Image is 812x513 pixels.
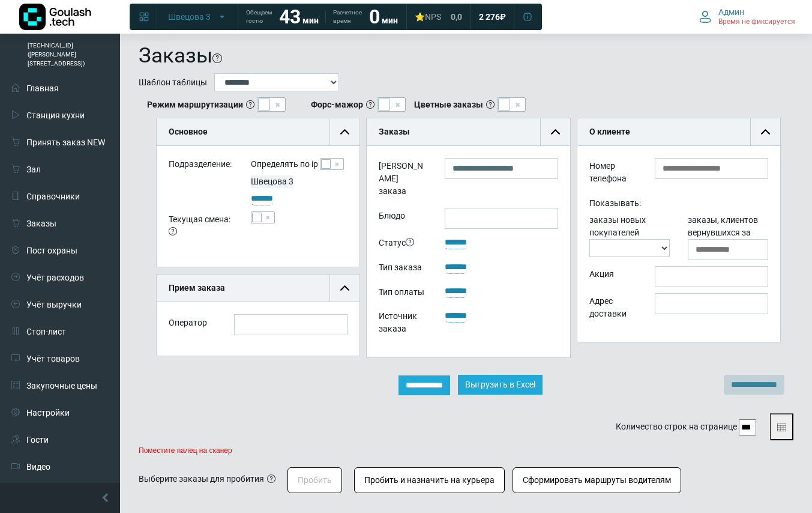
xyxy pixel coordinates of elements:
[370,308,435,339] div: Источник заказа
[169,283,225,293] b: Прием заказа
[340,284,349,293] img: collapse
[472,6,513,28] a: 2 276 ₽
[479,11,500,22] span: 2 276
[425,12,441,22] span: NPS
[160,158,242,175] div: Подразделение:
[147,99,243,111] b: Режим маршрутизации
[370,158,435,202] label: [PERSON_NAME] заказа
[451,11,462,22] span: 0,0
[161,7,234,26] button: Швецова 3
[370,235,435,253] div: Статус
[239,6,405,28] a: Обещаем гостю 43 мин Расчетное время 0 мин
[513,467,681,493] button: Сформировать маршруты водителям
[616,420,737,433] label: Количество строк на странице
[19,4,91,30] img: Логотип компании Goulash.tech
[679,214,777,260] div: заказы, клиентов вернувшихся за
[333,8,362,25] span: Расчетное время
[580,293,646,324] div: Адрес доставки
[354,467,505,493] button: Пробить и назначить на курьера
[718,7,744,17] span: Админ
[340,127,349,136] img: collapse
[251,158,318,171] label: Определять по ip
[580,195,777,214] div: Показывать:
[246,8,272,25] span: Обещаем гостю
[580,214,679,260] div: заказы новых покупателей
[589,127,630,136] b: О клиенте
[414,99,483,111] b: Цветные заказы
[379,127,410,136] b: Заказы
[287,467,342,493] button: Пробить
[458,375,543,395] button: Выгрузить в Excel
[169,127,208,136] b: Основное
[500,11,506,22] span: ₽
[692,4,802,29] button: Админ Время не фиксируется
[370,260,435,278] div: Тип заказа
[580,158,646,189] div: Номер телефона
[580,266,646,287] div: Акция
[369,5,380,28] strong: 0
[761,127,770,136] img: collapse
[302,16,319,25] span: мин
[251,177,293,186] span: Швецова 3
[415,11,441,22] div: ⭐
[169,317,207,329] label: Оператор
[311,99,363,111] b: Форс-мажор
[370,284,435,302] div: Тип оплаты
[139,446,793,455] p: Поместите палец на сканер
[551,127,560,136] img: collapse
[408,6,469,28] a: ⭐NPS 0,0
[139,43,212,68] h1: Заказы
[139,473,264,485] div: Выберите заказы для пробития
[160,211,242,243] div: Текущая смена:
[370,208,435,229] label: Блюдо
[139,76,207,89] label: Шаблон таблицы
[382,16,398,25] span: мин
[718,17,795,27] span: Время не фиксируется
[279,5,301,28] strong: 43
[168,11,211,22] span: Швецова 3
